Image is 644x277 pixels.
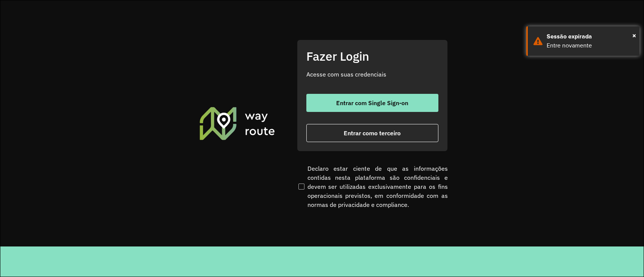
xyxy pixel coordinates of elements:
[306,70,438,79] p: Acesse com suas credenciais
[336,100,408,106] span: Entrar com Single Sign-on
[632,30,636,41] span: ×
[198,106,276,141] img: Roteirizador AmbevTech
[632,30,636,41] button: Close
[306,94,438,112] button: button
[547,41,634,50] div: Entre novamente
[344,130,401,136] span: Entrar como terceiro
[547,32,634,41] div: Sessão expirada
[297,164,448,209] label: Declaro estar ciente de que as informações contidas nesta plataforma são confidenciais e devem se...
[306,124,438,142] button: button
[306,49,438,63] h2: Fazer Login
